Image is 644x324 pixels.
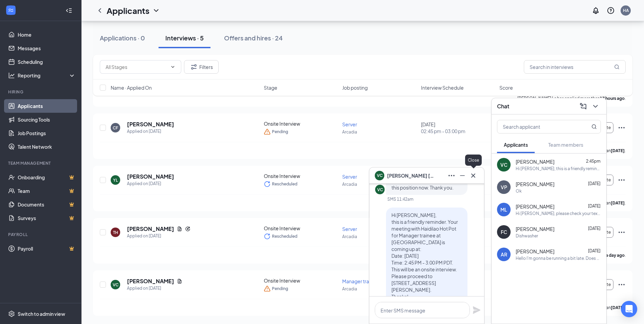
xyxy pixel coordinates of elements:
svg: ChevronDown [152,6,160,15]
a: ChevronLeft [96,6,104,15]
span: Interview Schedule [421,84,464,91]
svg: ChevronDown [591,102,600,110]
a: Job Postings [18,126,76,140]
b: [DATE] [611,148,625,153]
div: Applied on [DATE] [127,180,174,187]
div: Onsite Interview [264,173,338,179]
a: Sourcing Tools [18,113,76,126]
div: Applied on [DATE] [127,285,182,292]
span: Rescheduled [272,181,297,187]
a: Applicants [18,99,76,113]
h5: [PERSON_NAME] [127,173,174,180]
span: Pending [272,128,288,135]
div: VC [377,187,383,193]
span: [PERSON_NAME] [516,248,554,255]
div: Reporting [18,72,76,79]
div: VC [113,282,118,288]
svg: Document [177,226,182,232]
svg: Ellipses [618,281,626,289]
span: Pending [272,285,288,292]
p: Arcadia [342,234,417,239]
svg: Ellipses [618,124,626,132]
div: Switch to admin view [18,310,65,317]
svg: Loading [264,181,271,187]
svg: WorkstreamLogo [7,7,14,14]
div: Applied on [DATE] [127,128,174,135]
a: TeamCrown [18,184,76,198]
svg: Loading [264,233,271,240]
svg: Warning [264,128,271,135]
span: Score [499,84,513,91]
div: HA [623,7,629,13]
span: Team members [548,142,583,148]
input: Search applicant [497,120,578,133]
span: [PERSON_NAME] [PERSON_NAME] [387,172,435,179]
svg: Plane [473,306,481,314]
div: Onsite Interview [264,225,338,232]
svg: QuestionInfo [607,6,615,15]
svg: Warning [264,285,271,292]
a: Talent Network [18,140,76,154]
div: Hi [PERSON_NAME], please check your text message. Thank you. [516,211,601,216]
p: Arcadia [342,181,417,187]
span: Name · Applied On [111,84,152,91]
svg: MagnifyingGlass [614,64,620,70]
svg: Collapse [66,7,72,14]
span: [PERSON_NAME] [516,203,554,210]
div: VC [500,161,508,168]
span: Rescheduled [272,233,297,240]
p: Arcadia [342,129,417,135]
span: Job posting [342,84,368,91]
div: ML [500,206,507,213]
svg: Analysis [8,72,15,79]
a: OnboardingCrown [18,170,76,184]
a: SurveysCrown [18,211,76,225]
input: All Stages [106,63,167,71]
button: ComposeMessage [578,101,589,112]
div: Hi [PERSON_NAME], this is a friendly reminder. Your meeting with Haidilao Hot Pot for Manager tra... [516,166,601,172]
b: [DATE] [611,305,625,310]
svg: Reapply [185,226,190,232]
button: Filter Filters [184,60,219,74]
span: [DATE] [588,226,601,231]
div: Payroll [8,232,74,237]
h3: Chat [497,103,509,110]
div: Ok [516,188,522,194]
p: Arcadia [342,286,417,292]
span: [PERSON_NAME] [516,181,554,187]
svg: MagnifyingGlass [591,124,597,129]
div: YL [113,177,118,183]
span: 2:45pm [586,159,601,164]
div: AR [501,251,507,258]
span: [PERSON_NAME] [516,158,554,165]
a: Home [18,28,76,41]
svg: Notifications [592,6,600,15]
span: Server [342,121,357,127]
div: VP [501,184,507,191]
a: Scheduling [18,55,76,69]
b: [DATE] [611,200,625,205]
span: [DATE] [588,181,601,186]
svg: Ellipses [447,172,456,180]
button: Cross [468,170,479,181]
svg: Ellipses [618,228,626,236]
h5: [PERSON_NAME] [127,121,174,128]
div: Interviews · 5 [165,34,204,42]
svg: Ellipses [618,176,626,184]
div: Hiring [8,89,74,95]
span: [DATE] [588,203,601,209]
div: Onsite Interview [264,120,338,127]
div: [DATE] [421,121,495,134]
span: Stage [264,84,277,91]
span: Manager trainee [342,278,379,284]
div: Onsite Interview [264,277,338,284]
span: [DATE] [588,248,601,253]
span: Applicants [504,142,528,148]
button: Minimize [457,170,468,181]
svg: ChevronDown [170,64,176,70]
div: Applied on [DATE] [127,233,190,239]
a: PayrollCrown [18,242,76,255]
div: Team Management [8,160,74,166]
h1: Applicants [107,5,149,16]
